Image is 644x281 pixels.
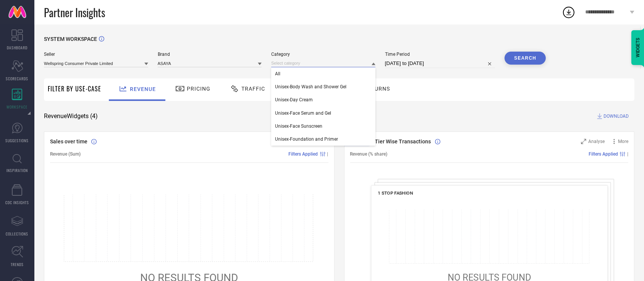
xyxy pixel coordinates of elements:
[7,104,28,110] span: WORKSPACE
[275,97,313,102] span: Unisex-Day Cream
[375,138,431,145] span: Tier Wise Transactions
[275,123,322,129] span: Unisex-Face Sunscreen
[7,45,28,50] span: DASHBOARD
[271,133,375,146] div: Unisex-Foundation and Primer
[618,139,628,144] span: More
[50,138,87,145] span: Sales over time
[378,190,413,196] span: 1 STOP FASHION
[350,151,388,157] span: Revenue (% share)
[271,52,375,57] span: Category
[385,52,495,57] span: Time Period
[6,76,29,81] span: SCORECARDS
[581,139,586,144] svg: Zoom
[271,93,375,106] div: Unisex-Day Cream
[241,86,265,92] span: Traffic
[385,59,495,68] input: Select time period
[6,138,29,143] span: SUGGESTIONS
[604,112,629,120] span: DOWNLOAD
[588,139,605,144] span: Analyse
[130,86,156,92] span: Revenue
[11,262,24,267] span: TRENDS
[275,136,338,142] span: Unisex-Foundation and Primer
[271,120,375,133] div: Unisex-Face Sunscreen
[6,167,28,173] span: INSPIRATION
[158,52,262,57] span: Brand
[271,107,375,120] div: Unisex-Face Serum and Gel
[289,151,318,157] span: Filters Applied
[562,5,576,19] div: Open download list
[364,86,390,92] span: Returns
[187,86,210,92] span: Pricing
[50,151,81,157] span: Revenue (Sum)
[44,5,105,20] span: Partner Insights
[275,71,280,76] span: All
[44,52,148,57] span: Seller
[505,52,546,65] button: Search
[44,112,98,120] span: Revenue Widgets ( 4 )
[5,200,29,205] span: CDC INSIGHTS
[627,151,628,157] span: |
[271,67,375,80] div: All
[327,151,328,157] span: |
[48,84,101,93] span: Filter By Use-Case
[271,80,375,93] div: Unisex-Body Wash and Shower Gel
[44,36,97,42] span: SYSTEM WORKSPACE
[589,151,618,157] span: Filters Applied
[275,84,346,89] span: Unisex-Body Wash and Shower Gel
[6,231,29,237] span: COLLECTIONS
[275,110,331,116] span: Unisex-Face Serum and Gel
[271,59,375,67] input: Select category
